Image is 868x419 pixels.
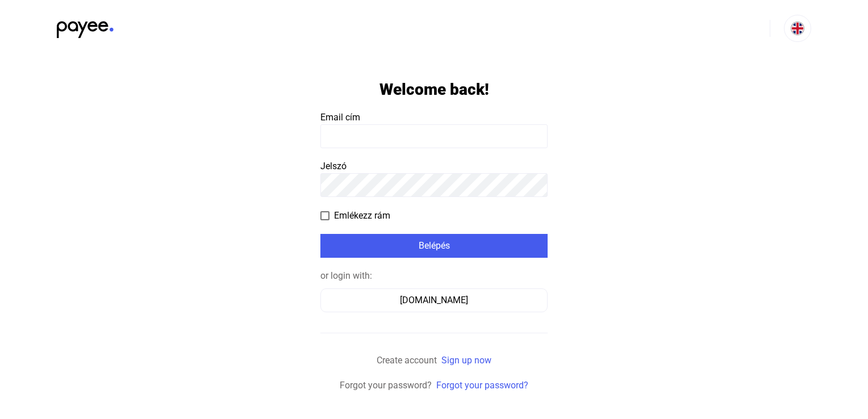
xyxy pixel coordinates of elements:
span: Email cím [320,112,360,123]
span: Jelszó [320,161,347,171]
span: Create account [377,355,437,366]
div: [DOMAIN_NAME] [324,294,544,307]
span: Forgot your password? [340,380,432,391]
button: Belépés [320,234,548,258]
a: Sign up now [441,355,491,366]
div: or login with: [320,269,548,283]
button: [DOMAIN_NAME] [320,288,548,312]
span: Emlékezz rám [334,209,390,223]
a: Forgot your password? [436,380,528,391]
div: Belépés [324,239,544,253]
a: [DOMAIN_NAME] [320,295,548,305]
img: black-payee-blue-dot.svg [57,15,114,38]
h1: Welcome back! [379,79,489,99]
button: EN [784,15,811,42]
img: EN [791,22,804,35]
